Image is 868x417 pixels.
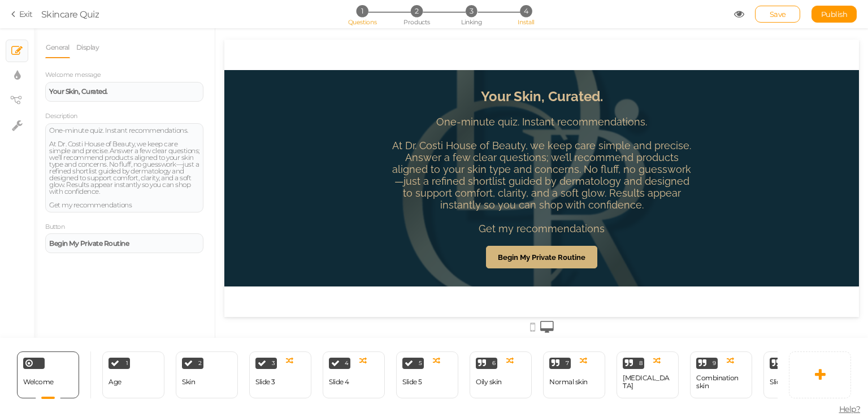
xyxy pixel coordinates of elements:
[257,49,379,65] strong: Your Skin, Curated.
[329,378,349,386] div: Slide 4
[45,112,77,120] label: Description
[690,351,752,398] div: 9 Combination skin
[403,18,430,26] span: Products
[345,360,349,366] span: 4
[336,5,388,17] li: 1 Questions
[272,360,275,366] span: 3
[476,378,502,386] div: Oily skin
[549,378,588,386] div: Normal skin
[411,5,423,17] span: 2
[45,71,101,79] label: Welcome message
[45,37,70,58] a: General
[500,5,552,17] li: 4 Install
[492,360,496,366] span: 6
[821,10,848,19] span: Publish
[108,378,121,386] div: Age
[390,5,443,17] li: 2 Products
[255,378,275,386] div: Slide 3
[348,18,377,26] span: Questions
[639,360,643,366] span: 8
[102,351,164,398] div: 1 Age
[166,76,469,195] div: One-minute quiz. Instant recommendations. At Dr. Costi House of Beauty, we keep care simple and p...
[45,223,64,231] label: Button
[770,378,792,386] div: Slide 10
[356,5,368,17] span: 1
[713,360,716,366] span: 9
[76,37,100,58] a: Display
[41,7,99,21] div: Skincare Quiz
[402,378,422,386] div: Slide 5
[763,351,826,398] div: 10 Slide 10
[49,239,129,247] strong: Begin My Private Routine
[198,360,202,366] span: 2
[182,378,195,386] div: Skin
[617,351,679,398] div: 8 [MEDICAL_DATA]
[543,351,605,398] div: 7 Normal skin
[445,5,498,17] li: 3 Linking
[466,5,478,17] span: 3
[17,351,79,398] div: Welcome
[49,127,199,208] div: One-minute quiz. Instant recommendations. At Dr. Costi House of Beauty, we keep care simple and p...
[396,351,458,398] div: 5 Slide 5
[323,351,385,398] div: 4 Slide 4
[770,10,786,19] span: Save
[249,351,311,398] div: 3 Slide 3
[176,351,238,398] div: 2 Skin
[419,360,422,366] span: 5
[520,5,532,17] span: 4
[696,374,746,390] div: Combination skin
[755,6,800,23] div: Save
[49,87,108,95] strong: Your Skin, Curated.
[126,360,128,366] span: 1
[461,18,481,26] span: Linking
[839,404,861,414] span: Help?
[566,360,569,366] span: 7
[470,351,532,398] div: 6 Oily skin
[274,214,361,222] strong: Begin My Private Routine
[23,377,54,386] span: Welcome
[518,18,534,26] span: Install
[623,374,672,390] div: [MEDICAL_DATA]
[11,8,33,20] a: Exit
